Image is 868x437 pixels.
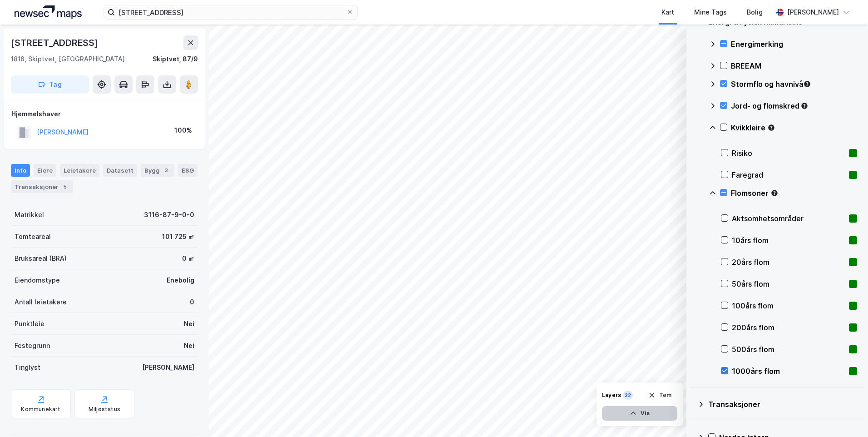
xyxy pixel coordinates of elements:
[787,7,839,18] div: [PERSON_NAME]
[731,60,857,71] div: BREEAM
[11,35,100,50] div: [STREET_ADDRESS]
[34,164,56,177] div: Eiere
[162,231,194,242] div: 101 725 ㎡
[60,182,69,191] div: 5
[731,79,857,89] div: Stormflo og havnivå
[115,5,346,19] input: Søk på adresse, matrikkel, gårdeiere, leietakere eller personer
[15,5,82,19] img: logo.a4113a55bc3d86da70a041830d287a7e.svg
[732,366,845,377] div: 1000års flom
[15,231,51,242] div: Tomteareal
[167,275,194,286] div: Enebolig
[15,275,60,286] div: Eiendomstype
[732,235,845,246] div: 10års flom
[11,54,125,65] div: 1816, Skiptvet, [GEOGRAPHIC_DATA]
[11,164,30,177] div: Info
[747,7,763,18] div: Bolig
[731,39,857,50] div: Energimerking
[60,164,99,177] div: Leietakere
[732,278,845,289] div: 50års flom
[731,122,857,133] div: Kvikkleire
[11,109,197,119] div: Hjemmelshaver
[142,362,194,373] div: [PERSON_NAME]
[661,7,674,18] div: Kart
[770,189,779,197] div: Tooltip anchor
[732,344,845,355] div: 500års flom
[15,209,44,220] div: Matrikkel
[15,340,50,351] div: Festegrunn
[803,80,811,88] div: Tooltip anchor
[178,164,197,177] div: ESG
[800,102,809,110] div: Tooltip anchor
[732,300,845,311] div: 100års flom
[11,75,89,94] button: Tag
[642,388,677,402] button: Tøm
[623,391,633,400] div: 22
[823,393,868,437] iframe: Chat Widget
[15,297,67,308] div: Antall leietakere
[732,213,845,224] div: Aktsomhetsområder
[708,399,857,410] div: Transaksjoner
[190,297,194,308] div: 0
[182,253,194,264] div: 0 ㎡
[153,54,198,65] div: Skiptvet, 87/9
[174,125,192,136] div: 100%
[732,148,845,159] div: Risiko
[15,253,67,264] div: Bruksareal (BRA)
[15,318,44,329] div: Punktleie
[732,322,845,333] div: 200års flom
[732,169,845,180] div: Faregrad
[103,164,137,177] div: Datasett
[21,406,60,413] div: Kommunekart
[767,124,775,132] div: Tooltip anchor
[89,406,120,413] div: Miljøstatus
[602,392,621,399] div: Layers
[694,7,727,18] div: Mine Tags
[144,209,194,220] div: 3116-87-9-0-0
[162,166,171,175] div: 3
[141,164,174,177] div: Bygg
[731,188,857,199] div: Flomsoner
[602,406,677,421] button: Vis
[11,180,73,193] div: Transaksjoner
[184,318,194,329] div: Nei
[731,100,857,111] div: Jord- og flomskred
[732,257,845,268] div: 20års flom
[15,362,40,373] div: Tinglyst
[184,340,194,351] div: Nei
